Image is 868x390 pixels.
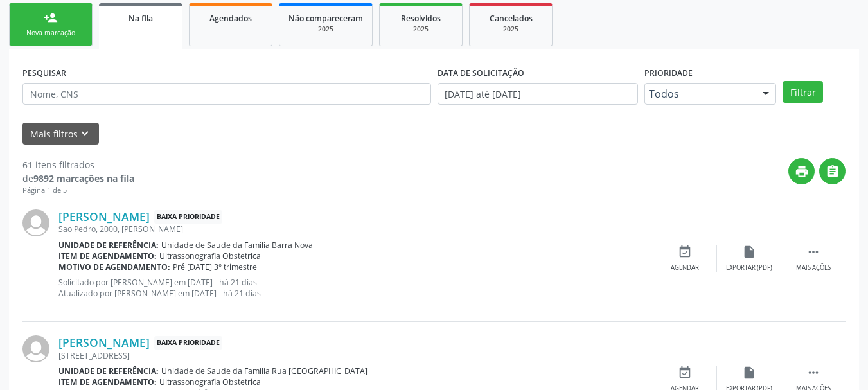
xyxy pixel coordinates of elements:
img: img [22,209,49,236]
div: Página 1 de 5 [22,185,134,196]
b: Unidade de referência: [58,240,159,251]
i: event_available [678,366,692,380]
input: Selecione um intervalo [438,83,639,105]
span: Agendados [209,13,252,24]
div: 2025 [288,24,363,34]
span: Todos [649,87,750,100]
span: Ultrassonografia Obstetrica [159,251,261,261]
span: Pré [DATE] 3° trimestre [173,261,257,272]
div: Mais ações [796,263,831,272]
div: Exportar (PDF) [726,263,772,272]
span: Baixa Prioridade [154,210,222,224]
div: [STREET_ADDRESS] [58,350,653,361]
a: [PERSON_NAME] [58,335,150,350]
a: [PERSON_NAME] [58,209,150,224]
span: Resolvidos [401,13,441,24]
i:  [826,164,840,179]
span: Na fila [128,13,153,24]
div: 2025 [389,24,453,34]
div: 2025 [479,24,543,34]
div: person_add [44,11,58,25]
label: DATA DE SOLICITAÇÃO [438,63,524,83]
b: Item de agendamento: [58,377,157,387]
span: Unidade de Saude da Familia Rua [GEOGRAPHIC_DATA] [161,366,368,377]
div: Agendar [671,263,699,272]
span: Ultrassonografia Obstetrica [159,377,261,387]
i:  [806,366,820,380]
b: Unidade de referência: [58,366,159,377]
i: print [795,164,809,179]
span: Baixa Prioridade [154,336,222,350]
button: Mais filtroskeyboard_arrow_down [22,123,99,145]
div: 61 itens filtrados [22,158,134,172]
div: Sao Pedro, 2000, [PERSON_NAME] [58,224,653,235]
i: insert_drive_file [742,366,756,380]
span: Não compareceram [288,13,363,24]
span: Unidade de Saude da Familia Barra Nova [161,240,313,251]
b: Item de agendamento: [58,251,157,261]
label: Prioridade [644,63,693,83]
i:  [806,245,820,259]
div: Nova marcação [19,28,83,38]
b: Motivo de agendamento: [58,261,170,272]
strong: 9892 marcações na fila [33,172,134,184]
img: img [22,335,49,362]
button:  [819,158,846,184]
i: event_available [678,245,692,259]
div: de [22,172,134,185]
p: Solicitado por [PERSON_NAME] em [DATE] - há 21 dias Atualizado por [PERSON_NAME] em [DATE] - há 2... [58,277,653,299]
i: keyboard_arrow_down [78,127,92,141]
i: insert_drive_file [742,245,756,259]
span: Cancelados [490,13,533,24]
label: PESQUISAR [22,63,66,83]
button: Filtrar [783,81,823,103]
input: Nome, CNS [22,83,431,105]
button: print [788,158,815,184]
